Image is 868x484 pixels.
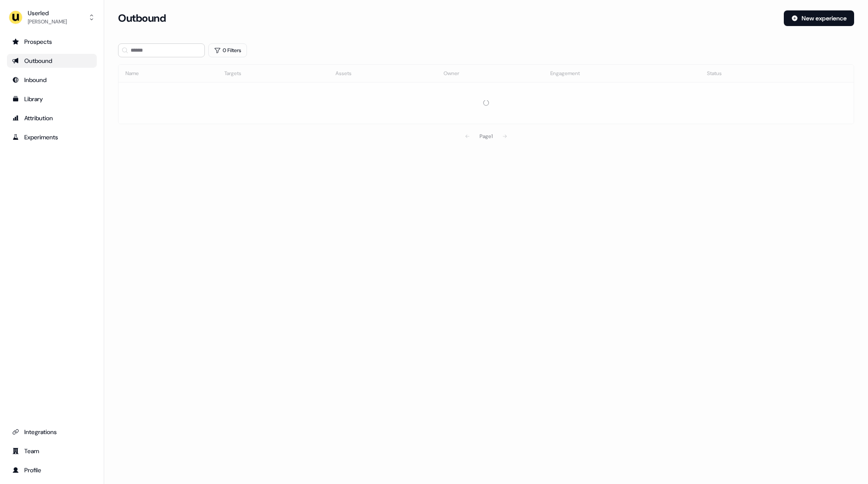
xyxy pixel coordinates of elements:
div: [PERSON_NAME] [28,17,67,26]
a: Go to Inbound [7,73,97,87]
a: Go to team [7,444,97,458]
div: Profile [12,466,92,474]
button: 0 Filters [208,43,247,57]
div: Attribution [12,114,92,122]
div: Library [12,95,92,103]
div: Outbound [12,56,92,65]
div: Experiments [12,133,92,142]
div: Prospects [12,37,92,46]
button: New experience [784,10,854,26]
a: Go to integrations [7,425,97,439]
div: Inbound [12,76,92,84]
a: Go to templates [7,92,97,106]
div: Team [12,447,92,455]
a: Go to experiments [7,130,97,144]
a: Go to outbound experience [7,54,97,68]
a: Go to profile [7,463,97,477]
h3: Outbound [118,12,166,25]
div: Integrations [12,428,92,436]
button: Userled[PERSON_NAME] [7,7,97,28]
a: Go to attribution [7,111,97,125]
a: Go to prospects [7,35,97,49]
div: Userled [28,9,67,17]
